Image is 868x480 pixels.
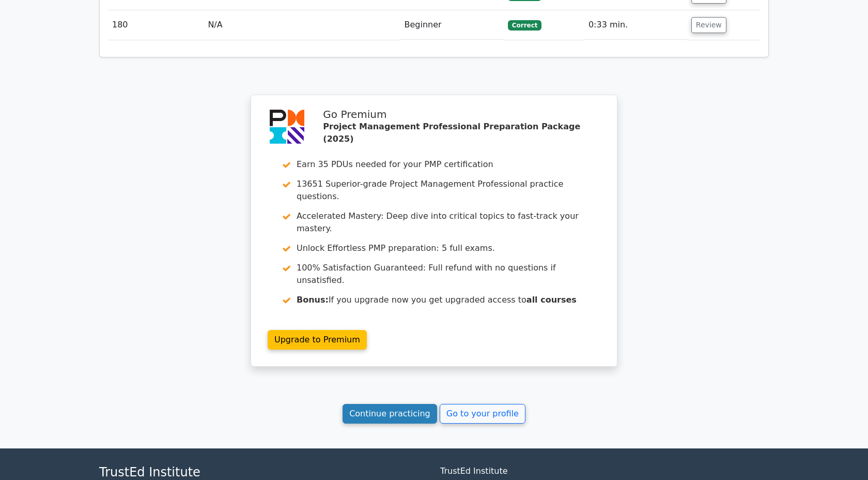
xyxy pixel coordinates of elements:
[584,10,687,40] td: 0:33 min.
[204,10,400,40] td: N/A
[691,17,726,33] button: Review
[108,10,204,40] td: 180
[508,20,541,31] span: Correct
[400,10,504,40] td: Beginner
[440,404,525,424] a: Go to your profile
[99,465,428,480] h4: TrustEd Institute
[343,404,437,424] a: Continue practicing
[268,330,367,350] a: Upgrade to Premium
